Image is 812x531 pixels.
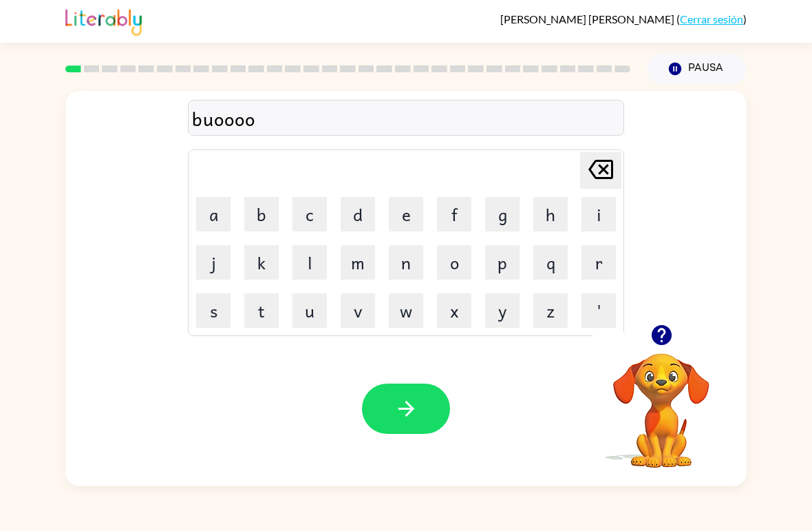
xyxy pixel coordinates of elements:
span: [PERSON_NAME] [PERSON_NAME] [500,12,676,25]
button: Pausa [647,53,747,85]
button: d [341,197,375,231]
button: n [389,245,423,280]
button: o [437,245,471,280]
img: Literably [65,6,142,36]
button: f [437,197,471,231]
button: s [196,293,231,328]
button: b [244,197,279,231]
button: z [533,293,568,328]
button: e [389,197,423,231]
button: ' [581,293,616,328]
button: l [292,245,327,280]
button: c [292,197,327,231]
button: j [196,245,231,280]
button: h [533,197,568,231]
button: a [196,197,231,231]
button: i [581,197,616,231]
div: buoooo [192,104,620,133]
button: r [581,245,616,280]
button: t [244,293,279,328]
button: q [533,245,568,280]
a: Cerrar sesión [680,12,743,25]
button: k [244,245,279,280]
video: Tu navegador debe admitir la reproducción de archivos .mp4 para usar Literably. Intenta usar otro... [592,332,730,470]
button: w [389,293,423,328]
button: u [292,293,327,328]
button: y [485,293,520,328]
button: m [341,245,375,280]
div: ( ) [500,12,747,25]
button: p [485,245,520,280]
button: g [485,197,520,231]
button: v [341,293,375,328]
button: x [437,293,471,328]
